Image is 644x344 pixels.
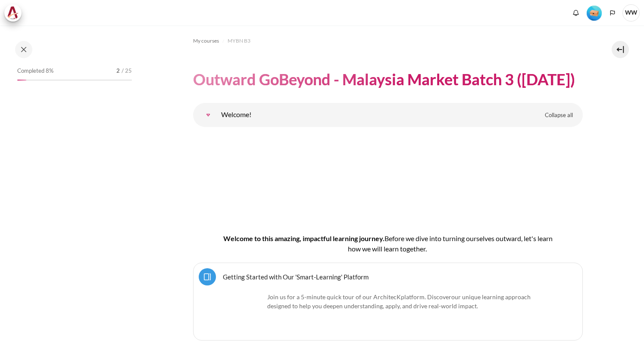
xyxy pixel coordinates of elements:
[587,5,602,21] div: Level #1
[223,273,369,281] a: Getting Started with Our 'Smart-Learning' Platform
[587,6,602,21] img: Level #1
[193,34,583,48] nav: Navigation bar
[267,293,531,310] span: .
[221,233,555,254] h4: Welcome to this amazing, impactful learning journey.
[193,69,575,90] h1: Outward GoBeyond - Malaysia Market Batch 3 ([DATE])
[200,106,217,124] a: Welcome!
[17,67,53,75] span: Completed 8%
[622,4,640,22] span: WW
[606,6,619,19] button: Languages
[116,67,120,75] span: 2
[193,36,219,46] a: My courses
[193,37,219,45] span: My courses
[583,5,605,21] a: Level #1
[385,234,389,242] span: B
[228,37,250,45] span: MYBN B3
[221,292,264,335] img: platform logo
[348,234,553,253] span: efore we dive into turning ourselves outward, let's learn how we will learn together.
[569,6,582,19] div: Show notification window with no new notifications
[7,6,19,19] img: Architeck
[17,80,26,81] div: 8%
[545,111,573,120] span: Collapse all
[267,293,531,310] span: our unique learning approach designed to help you deepen understanding, apply, and drive real-wor...
[122,67,132,75] span: / 25
[4,4,26,22] a: Architeck Architeck
[221,292,555,310] p: Join us for a 5-minute quick tour of our ArchitecK platform. Discover
[228,36,250,46] a: MYBN B3
[622,4,640,22] a: User menu
[538,108,579,123] a: Collapse all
